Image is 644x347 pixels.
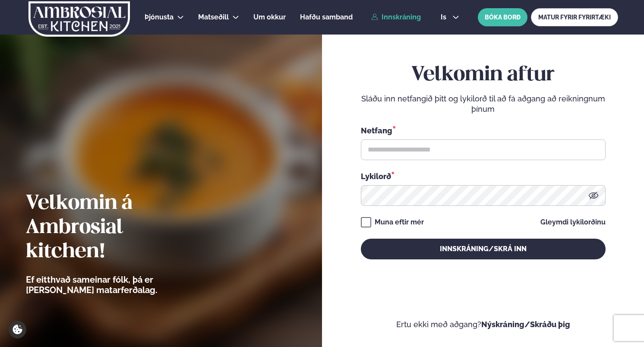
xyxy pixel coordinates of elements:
p: Ef eitthvað sameinar fólk, þá er [PERSON_NAME] matarferðalag. [26,274,205,295]
a: Cookie settings [9,321,26,338]
a: Um okkur [253,12,286,22]
button: Innskráning/Skrá inn [361,239,606,259]
p: Ertu ekki með aðgang? [348,319,618,330]
div: Netfang [361,125,606,136]
img: logo [28,1,131,37]
h2: Velkomin á Ambrosial kitchen! [26,192,205,264]
div: Lykilorð [361,170,606,182]
a: Hafðu samband [300,12,353,22]
span: Matseðill [198,13,229,21]
p: Sláðu inn netfangið þitt og lykilorð til að fá aðgang að reikningnum þínum [361,94,606,114]
a: MATUR FYRIR FYRIRTÆKI [531,8,618,26]
button: BÓKA BORÐ [478,8,527,26]
a: Þjónusta [145,12,174,22]
span: Hafðu samband [300,13,353,21]
a: Gleymdi lykilorðinu [540,219,606,226]
a: Innskráning [371,13,421,21]
h2: Velkomin aftur [361,63,606,87]
button: is [434,14,466,21]
span: Þjónusta [145,13,174,21]
span: Um okkur [253,13,286,21]
a: Nýskráning/Skráðu þig [481,320,570,329]
a: Matseðill [198,12,229,22]
span: is [441,14,449,21]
